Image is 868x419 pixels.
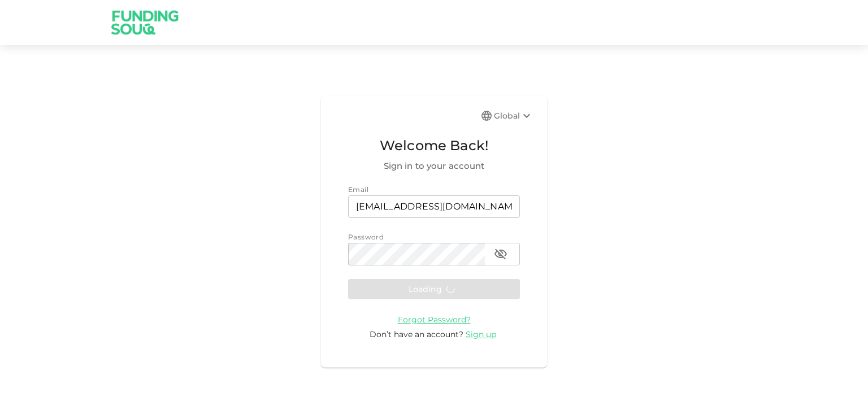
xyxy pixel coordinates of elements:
span: Welcome Back! [348,135,520,156]
div: Global [494,109,533,123]
span: Don’t have an account? [370,329,463,339]
span: Sign up [466,329,496,339]
input: email [348,195,520,218]
span: Email [348,185,368,194]
a: Forgot Password? [398,314,471,325]
span: Password [348,233,384,241]
input: password [348,243,485,265]
span: Forgot Password? [398,315,471,325]
span: Sign in to your account [348,159,520,173]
